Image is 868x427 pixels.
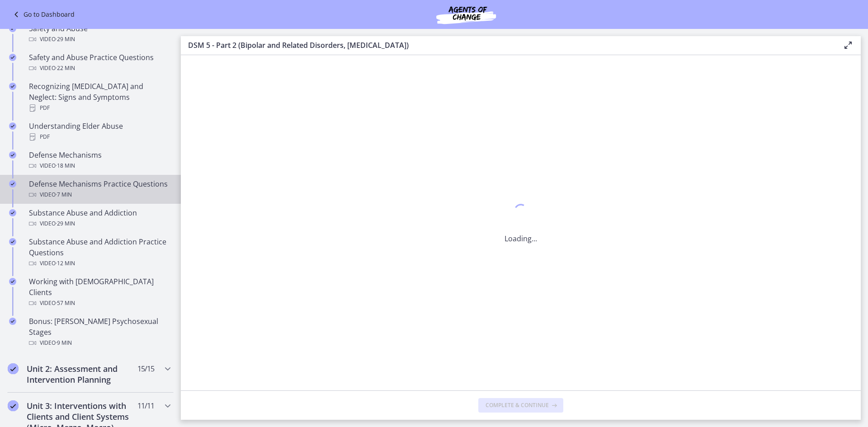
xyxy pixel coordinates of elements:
[56,189,72,200] span: · 7 min
[9,318,16,325] i: Completed
[11,9,75,20] a: Go to Dashboard
[56,298,75,309] span: · 57 min
[56,34,75,45] span: · 29 min
[9,151,16,159] i: Completed
[9,180,16,188] i: Completed
[29,63,170,74] div: Video
[29,160,170,171] div: Video
[9,83,16,90] i: Completed
[8,400,19,411] i: Completed
[9,54,16,61] i: Completed
[56,160,75,171] span: · 18 min
[29,81,170,113] div: Recognizing [MEDICAL_DATA] and Neglect: Signs and Symptoms
[56,63,75,74] span: · 22 min
[9,278,16,285] i: Completed
[29,218,170,229] div: Video
[505,233,537,244] p: Loading...
[27,363,137,385] h2: Unit 2: Assessment and Intervention Planning
[9,238,16,245] i: Completed
[29,258,170,269] div: Video
[8,363,19,374] i: Completed
[412,4,520,25] img: Agents of Change
[29,276,170,309] div: Working with [DEMOGRAPHIC_DATA] Clients
[9,209,16,216] i: Completed
[29,298,170,309] div: Video
[188,40,828,51] h3: DSM 5 - Part 2 (Bipolar and Related Disorders, [MEDICAL_DATA])
[29,338,170,348] div: Video
[29,103,170,113] div: PDF
[29,131,170,142] div: PDF
[29,52,170,74] div: Safety and Abuse Practice Questions
[478,398,563,413] button: Complete & continue
[29,316,170,348] div: Bonus: [PERSON_NAME] Psychosexual Stages
[56,338,72,348] span: · 9 min
[56,218,75,229] span: · 29 min
[29,23,170,45] div: Safety and Abuse
[9,122,16,130] i: Completed
[29,121,170,142] div: Understanding Elder Abuse
[29,34,170,45] div: Video
[486,402,549,409] span: Complete & continue
[29,236,170,269] div: Substance Abuse and Addiction Practice Questions
[56,258,75,269] span: · 12 min
[505,202,537,222] div: 1
[29,189,170,200] div: Video
[137,400,154,411] span: 11 / 11
[29,207,170,229] div: Substance Abuse and Addiction
[29,178,170,200] div: Defense Mechanisms Practice Questions
[137,363,154,374] span: 15 / 15
[29,150,170,171] div: Defense Mechanisms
